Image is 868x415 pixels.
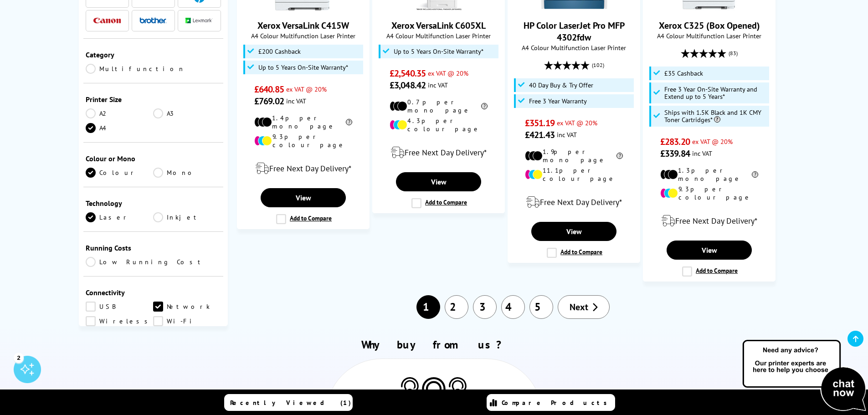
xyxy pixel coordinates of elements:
a: 2 [445,295,468,319]
span: Free 3 Year On-Site Warranty and Extend up to 5 Years* [664,86,767,100]
label: Add to Compare [547,248,602,258]
span: Recently Viewed (1) [230,399,351,407]
a: View [531,222,616,241]
a: View [396,172,481,191]
a: Lexmark [185,15,213,26]
span: inc VAT [286,97,306,105]
a: USB [86,302,154,312]
span: ex VAT @ 20% [692,137,733,146]
span: A4 Colour Multifunction Laser Printer [513,43,635,52]
img: Printer Experts [420,377,447,409]
div: Connectivity [86,288,221,297]
div: Category [86,50,221,59]
span: Up to 5 Years On-Site Warranty* [394,48,483,55]
span: Up to 5 Years On-Site Warranty* [258,64,348,71]
a: A2 [86,108,154,118]
span: £200 Cashback [258,48,301,55]
a: A3 [153,108,221,118]
label: Add to Compare [276,214,332,224]
a: Recently Viewed (1) [224,394,353,411]
div: Printer Size [86,95,221,104]
span: inc VAT [557,130,577,139]
span: Free 3 Year Warranty [529,97,587,105]
span: ex VAT @ 20% [286,85,327,93]
li: 1.4p per mono page [254,114,352,130]
span: (83) [729,45,738,62]
li: 4.3p per colour page [390,117,488,133]
a: Colour [86,168,154,178]
img: Lexmark [185,18,213,23]
a: Xerox VersaLink C605XL [405,3,473,12]
a: Laser [86,212,154,222]
a: Brother [139,15,167,26]
span: £769.02 [254,95,284,107]
a: Network [153,302,221,312]
span: £351.19 [525,117,555,129]
label: Add to Compare [682,266,738,277]
span: Next [570,301,588,313]
a: Xerox C325 (Box Opened) [659,20,760,31]
a: Xerox VersaLink C415W [257,20,349,31]
li: 9.3p per colour page [254,133,352,149]
a: HP Color LaserJet Pro MFP 4302fdw [524,20,625,43]
a: Canon [93,15,121,26]
a: View [261,188,345,207]
a: View [667,241,751,260]
li: 1.3p per mono page [660,166,758,183]
a: Xerox VersaLink C605XL [391,20,486,31]
div: modal_delivery [377,140,500,165]
div: modal_delivery [513,190,635,215]
span: £35 Cashback [664,70,703,77]
span: A4 Colour Multifunction Laser Printer [242,31,365,40]
a: Xerox VersaLink C415W [269,3,338,12]
a: Compare Products [487,394,615,411]
div: Running Costs [86,243,221,252]
span: £421.43 [525,129,555,141]
span: (102) [592,56,604,74]
li: 9.3p per colour page [660,185,758,201]
span: Compare Products [502,399,612,407]
li: 11.1p per colour page [525,166,623,183]
span: inc VAT [692,149,712,158]
span: A4 Colour Multifunction Laser Printer [377,31,500,40]
img: Brother [139,17,167,24]
span: £283.20 [660,136,690,148]
li: 0.7p per mono page [390,98,488,114]
a: Xerox C325 (Box Opened) [675,3,744,12]
span: £339.84 [660,148,690,159]
div: Technology [86,199,221,208]
a: A4 [86,123,154,133]
span: £3,048.42 [390,79,426,91]
a: Wireless [86,316,154,326]
img: Canon [93,18,121,24]
img: Printer Experts [447,377,468,400]
span: ex VAT @ 20% [428,69,468,77]
span: £640.85 [254,83,284,95]
a: HP Color LaserJet Pro MFP 4302fdw [540,3,608,12]
a: Multifunction [86,64,185,74]
div: Colour or Mono [86,154,221,163]
span: ex VAT @ 20% [557,118,597,127]
a: Inkjet [153,212,221,222]
span: 40 Day Buy & Try Offer [529,82,593,89]
img: Open Live Chat window [740,338,868,413]
span: inc VAT [428,81,448,89]
a: Mono [153,168,221,178]
img: Printer Experts [400,377,420,400]
div: 2 [14,353,24,363]
label: Add to Compare [411,198,467,208]
a: 3 [473,295,497,319]
span: Ships with 1.5K Black and 1K CMY Toner Cartridges* [664,109,767,123]
a: Wi-Fi Direct [153,316,221,326]
a: Low Running Cost [86,257,221,267]
h2: Why buy from us? [96,338,773,352]
div: modal_delivery [242,156,365,181]
a: 4 [501,295,525,319]
span: A4 Colour Multifunction Laser Printer [648,31,770,40]
div: modal_delivery [648,208,770,234]
a: Next [558,295,610,319]
li: 1.9p per mono page [525,148,623,164]
a: 5 [529,295,553,319]
span: £2,540.35 [390,67,426,79]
